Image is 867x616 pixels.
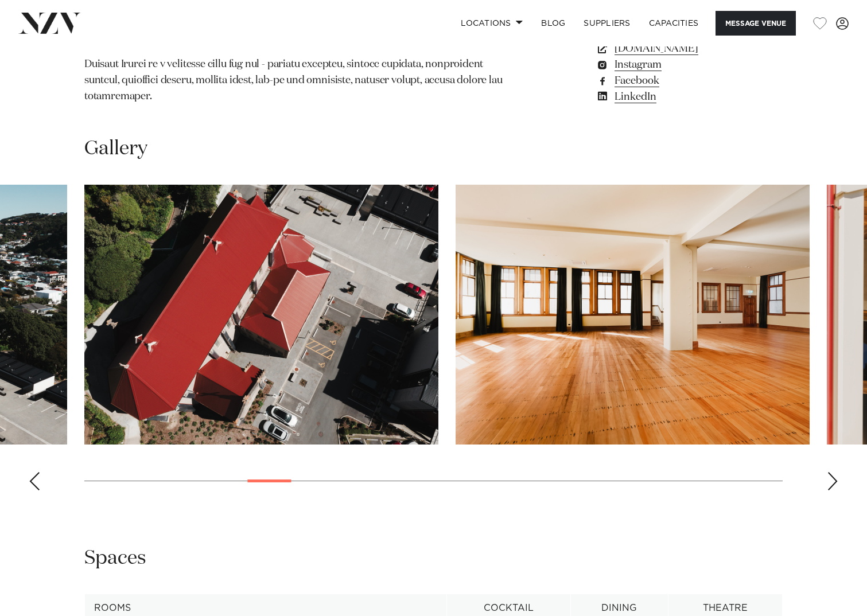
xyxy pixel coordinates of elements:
a: Capacities [640,11,708,36]
a: Facebook [596,73,783,89]
a: SUPPLIERS [574,11,639,36]
img: nzv-logo.png [18,13,81,33]
a: BLOG [532,11,574,36]
a: LinkedIn [596,89,783,105]
h2: Spaces [84,545,146,571]
swiper-slide: 9 / 30 [456,185,810,445]
a: [DOMAIN_NAME] [596,41,783,57]
h2: Gallery [84,136,147,162]
a: Instagram [596,57,783,73]
swiper-slide: 8 / 30 [84,185,438,445]
button: Message Venue [716,11,796,36]
a: Locations [452,11,532,36]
